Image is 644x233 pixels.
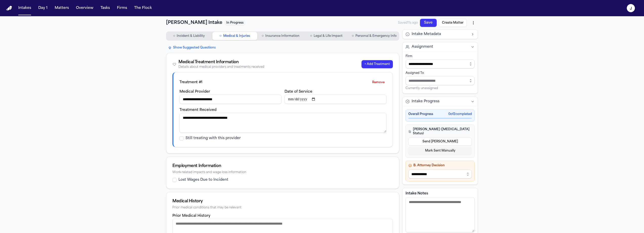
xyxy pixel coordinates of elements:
[352,34,354,39] span: ○
[172,206,393,210] div: Prior medical conditions that may be relevant
[402,30,478,39] button: Intake Metadata
[285,95,387,104] input: Date of service
[172,198,393,204] div: Medical History
[370,78,387,87] button: Remove
[398,21,418,25] span: Saved 11s ago
[186,136,241,141] label: Still treating with this provider
[412,44,433,49] span: Assignment
[304,32,349,40] button: Go to Legal & Life Impact
[173,34,175,39] span: ○
[224,20,246,26] span: In Progress
[223,34,250,38] span: Medical & Injuries
[361,60,393,68] button: + Add Treatment
[179,90,210,94] label: Medical Provider
[179,80,203,85] div: Treatment # 1
[36,4,50,13] button: Day 1
[406,191,475,196] label: Intake Notes
[178,59,264,65] div: Medical Treatment Information
[406,59,475,69] input: Select firm
[6,6,12,11] a: Home
[53,4,71,13] button: Matters
[132,4,154,13] button: The Flock
[178,65,264,69] div: Details about medical providers and treatments received
[355,34,397,38] span: Personal & Emergency Info
[179,95,281,104] input: Medical provider
[179,113,387,133] textarea: Treatment received
[219,34,222,39] span: ○
[408,112,433,116] span: Overall Progress
[402,42,478,52] button: Assignment
[310,34,312,39] span: ○
[408,147,472,155] button: Mark Sent Manually
[6,6,12,11] img: Finch Logo
[177,34,205,38] span: Incident & Liability
[408,127,472,136] h4: [PERSON_NAME] ([MEDICAL_DATA] Status)
[16,4,33,13] button: Intakes
[172,163,393,169] div: Employment Information
[406,86,438,90] span: Currently unassigned
[172,171,393,174] div: Work-related impacts and wage loss information
[212,32,257,40] button: Go to Medical & Injuries
[469,18,478,27] button: More actions
[408,163,472,168] h4: B. Attorney Decision
[74,4,95,13] button: Overview
[172,214,210,218] label: Prior Medical History
[98,4,112,13] button: Tasks
[439,19,467,27] button: Create Matter
[166,19,222,26] h1: [PERSON_NAME] Intake
[448,112,472,116] span: 0 of 2 completed
[179,108,216,112] label: Treatment Received
[178,177,228,182] label: Lost Wages Due to Incident
[167,32,211,40] button: Go to Incident & Liability
[261,34,264,39] span: ○
[420,19,437,27] button: Save
[258,32,303,40] button: Go to Insurance Information
[285,90,312,94] label: Date of Service
[406,76,475,85] input: Assign to staff member
[115,4,129,13] button: Firms
[265,34,299,38] span: Insurance Information
[314,34,343,38] span: Legal & Life Impact
[406,54,475,58] div: Firm
[406,197,475,232] textarea: Intake notes
[412,32,441,37] span: Intake Metadata
[408,138,472,146] button: Send [PERSON_NAME]
[350,32,399,40] button: Go to Personal & Emergency Info
[166,45,218,51] button: Show Suggested Questions
[402,97,478,106] button: Intake Progress
[406,71,475,75] div: Assigned To
[412,99,439,104] span: Intake Progress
